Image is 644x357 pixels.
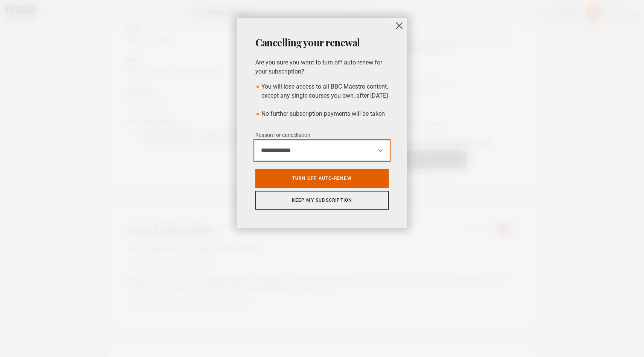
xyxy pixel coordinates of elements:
[255,109,389,118] li: No further subscription payments will be taken
[255,36,389,49] h2: Cancelling your renewal
[255,82,389,100] li: You will lose access to all BBC Maestro content, except any single courses you own, after [DATE]
[255,169,389,188] a: Turn off auto-renew
[392,18,407,33] button: close
[255,191,389,210] a: Keep my subscription
[255,58,389,76] p: Are you sure you want to turn off auto-renew for your subscription?
[255,131,310,140] label: Reason for cancellation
